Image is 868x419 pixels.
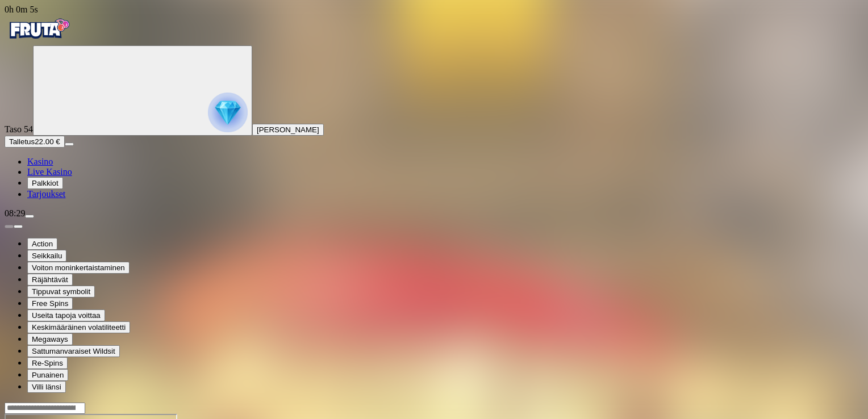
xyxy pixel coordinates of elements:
[32,359,63,367] span: Re-Spins
[27,357,68,369] button: Re-Spins
[5,15,73,43] img: Fruta
[27,167,72,177] span: Live Kasino
[27,286,95,298] button: Tippuvat symbolit
[27,189,65,199] a: gift-inverted iconTarjoukset
[27,262,130,274] button: Voiton moninkertaistaminen
[27,345,120,357] button: Sattumanvaraiset Wildsit
[257,125,319,134] span: [PERSON_NAME]
[32,323,126,332] span: Keskimääräinen volatiliteetti
[14,225,23,228] button: next slide
[32,179,59,187] span: Palkkiot
[25,215,34,218] button: menu
[27,333,73,345] button: Megaways
[27,167,72,177] a: poker-chip iconLive Kasino
[27,157,53,166] span: Kasino
[5,15,863,199] nav: Primary
[32,263,125,272] span: Voiton moninkertaistaminen
[27,309,105,321] button: Useita tapoja voittaa
[32,299,68,308] span: Free Spins
[27,298,73,309] button: Free Spins
[32,240,53,248] span: Action
[27,369,68,381] button: Punainen
[27,274,73,286] button: Räjähtävät
[9,137,35,146] span: Talletus
[5,208,25,218] span: 08:29
[5,136,65,148] button: Talletusplus icon22.00 €
[65,143,74,146] button: menu
[27,250,66,262] button: Seikkailu
[252,124,324,136] button: [PERSON_NAME]
[32,311,101,320] span: Useita tapoja voittaa
[32,275,68,284] span: Räjähtävät
[5,403,85,414] input: Search
[27,189,65,199] span: Tarjoukset
[27,381,66,393] button: Villi länsi
[27,238,57,250] button: Action
[5,35,73,45] a: Fruta
[32,287,90,296] span: Tippuvat symbolit
[32,252,62,260] span: Seikkailu
[27,177,63,189] button: reward iconPalkkiot
[5,225,14,228] button: prev slide
[32,335,68,343] span: Megaways
[32,371,64,379] span: Punainen
[33,45,252,136] button: reward progress
[32,383,61,391] span: Villi länsi
[208,93,248,132] img: reward progress
[5,5,38,14] span: user session time
[27,321,130,333] button: Keskimääräinen volatiliteetti
[5,124,33,134] span: Taso 54
[35,137,60,146] span: 22.00 €
[27,157,53,166] a: diamond iconKasino
[32,347,115,355] span: Sattumanvaraiset Wildsit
